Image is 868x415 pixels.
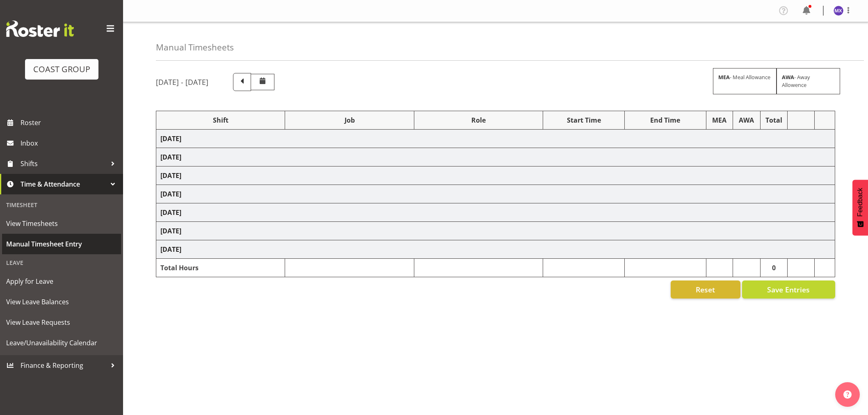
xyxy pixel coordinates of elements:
[21,137,119,149] span: Inbox
[843,390,852,399] img: help-xxl-2.png
[156,130,835,148] td: [DATE]
[6,238,117,250] span: Manual Timesheet Entry
[852,180,868,235] button: Feedback - Show survey
[156,148,835,166] td: [DATE]
[765,115,783,125] div: Total
[21,359,107,372] span: Finance & Reporting
[2,213,121,234] a: View Timesheets
[2,196,121,213] div: Timesheet
[156,222,835,240] td: [DATE]
[713,68,777,94] div: - Meal Allowance
[156,203,835,222] td: [DATE]
[156,43,234,52] h4: Manual Timesheets
[2,292,121,312] a: View Leave Balances
[834,6,843,16] img: michelle-xiang8229.jpg
[696,284,715,295] span: Reset
[629,115,702,125] div: End Time
[156,166,835,185] td: [DATE]
[156,78,208,87] h5: [DATE] - [DATE]
[6,296,117,308] span: View Leave Balances
[2,254,121,271] div: Leave
[671,280,740,299] button: Reset
[2,271,121,292] a: Apply for Leave
[547,115,620,125] div: Start Time
[289,115,409,125] div: Job
[742,280,835,299] button: Save Entries
[6,217,117,230] span: View Timesheets
[33,63,90,75] div: COAST GROUP
[21,178,107,190] span: Time & Attendance
[6,316,117,328] span: View Leave Requests
[857,188,864,217] span: Feedback
[418,115,539,125] div: Role
[737,115,756,125] div: AWA
[718,73,730,81] strong: MEA
[710,115,729,125] div: MEA
[156,185,835,203] td: [DATE]
[6,337,117,349] span: Leave/Unavailability Calendar
[156,240,835,259] td: [DATE]
[777,68,840,94] div: - Away Allowence
[156,259,285,277] td: Total Hours
[2,312,121,333] a: View Leave Requests
[760,259,787,277] td: 0
[6,275,117,287] span: Apply for Leave
[2,234,121,254] a: Manual Timesheet Entry
[6,21,74,37] img: Rosterit website logo
[782,73,794,81] strong: AWA
[767,284,810,295] span: Save Entries
[21,157,107,170] span: Shifts
[21,116,119,129] span: Roster
[2,333,121,353] a: Leave/Unavailability Calendar
[160,115,281,125] div: Shift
